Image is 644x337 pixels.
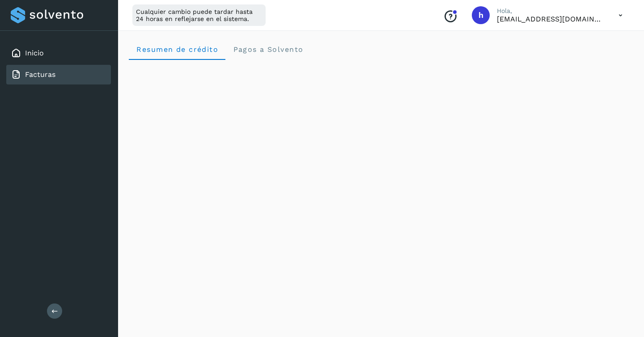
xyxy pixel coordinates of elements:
div: Inicio [6,43,111,63]
span: Resumen de crédito [136,45,218,54]
div: Cualquier cambio puede tardar hasta 24 horas en reflejarse en el sistema. [132,4,266,26]
div: Facturas [6,65,111,84]
a: Inicio [25,49,44,57]
p: Hola, [497,7,604,15]
p: hpineda@certustransportes.com [497,15,604,23]
span: Pagos a Solvento [233,45,303,54]
a: Facturas [25,70,55,79]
